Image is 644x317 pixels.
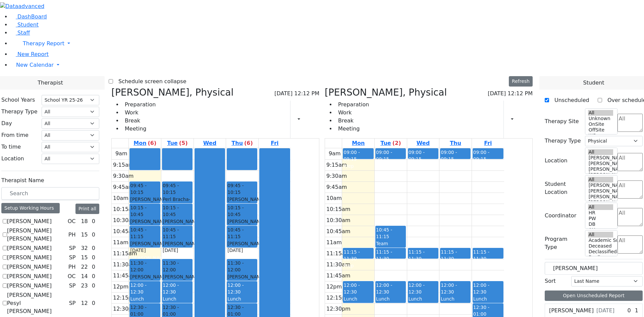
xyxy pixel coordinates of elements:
[112,272,139,280] div: 11:45am
[7,272,52,280] label: [PERSON_NAME]
[65,272,78,280] div: OC
[244,139,253,147] label: (6)
[473,296,503,302] div: Lunch
[17,13,47,20] span: DashBoard
[343,282,360,295] span: 12:00 - 12:30
[112,183,135,191] div: 9:45am
[325,172,348,180] div: 9:30am
[588,121,613,127] option: OnSite
[588,232,613,237] option: All
[122,101,156,109] li: Preparation
[227,273,257,287] div: [PERSON_NAME]
[79,272,89,280] div: 14
[179,139,188,147] label: (5)
[588,110,613,116] option: All
[351,139,366,148] a: August 18, 2025
[163,226,192,240] span: 10:45 - 11:15
[588,166,613,172] option: [PERSON_NAME] 3
[376,296,405,302] div: Lunch
[618,208,643,226] textarea: Search
[588,204,613,210] option: All
[66,263,78,271] div: PH
[325,239,343,247] div: 11am
[130,260,159,273] span: 11:30 - 12:00
[325,205,352,213] div: 10:15am
[376,163,405,169] div: Prep
[227,218,257,232] div: [PERSON_NAME]
[376,227,392,239] span: 10:45 - 11:15
[113,76,186,87] label: Schedule screen collapse
[325,250,352,258] div: 11:15am
[376,150,392,162] span: 09:00 - 09:15
[618,153,643,171] textarea: Search
[7,227,66,243] label: [PERSON_NAME] [PERSON_NAME]
[1,131,29,139] label: From time
[379,139,402,148] a: August 19, 2025
[409,282,425,295] span: 12:00 - 12:30
[130,182,159,196] span: 09:45 - 10:15
[91,254,97,262] div: 0
[303,114,307,125] div: Report
[376,249,392,261] span: 11:15 - 11:30
[23,40,64,47] span: Therapy Report
[549,307,594,315] label: [PERSON_NAME]
[112,227,139,235] div: 10:45am
[66,231,78,239] div: PH
[227,255,257,261] div: [PERSON_NAME]
[441,262,470,269] div: Prep
[7,282,52,290] label: [PERSON_NAME]
[130,240,159,254] div: [PERSON_NAME]
[75,204,99,214] button: Print all
[114,150,129,158] div: 9am
[409,150,425,162] span: 09:00 - 09:15
[545,180,581,196] label: Student Location
[325,294,352,302] div: 12:15pm
[163,260,192,273] span: 11:30 - 12:00
[166,139,189,148] a: August 19, 2025
[588,249,613,255] option: Declassified
[163,255,192,261] div: Unknown
[112,205,139,213] div: 10:15am
[545,290,643,301] button: Open Unscheduled Report
[376,262,405,269] div: Prep
[545,137,581,145] label: Therapy Type
[376,240,405,254] div: Team Meeting
[588,177,613,182] option: All
[618,235,643,254] textarea: Search
[163,296,192,302] div: Lunch
[1,96,35,104] label: School Years
[1,176,44,184] label: Therapist Name
[79,217,89,225] div: 18
[163,218,192,232] div: [PERSON_NAME]
[343,249,360,261] span: 11:15 - 11:30
[588,200,613,205] option: [PERSON_NAME] 2
[523,114,526,125] div: Setup
[473,282,489,295] span: 12:00 - 12:30
[112,216,139,224] div: 10:30am
[11,30,30,36] a: Staff
[325,216,352,224] div: 10:30am
[227,296,257,302] div: Lunch
[163,182,192,196] span: 09:45 - 10:15
[325,161,348,169] div: 9:15am
[130,218,159,232] div: [PERSON_NAME]
[545,277,556,285] label: Sort
[441,150,457,162] span: 09:00 - 09:15
[122,109,156,117] li: Work
[626,307,632,315] div: 0
[325,305,352,313] div: 12:30pm
[227,226,257,240] span: 10:45 - 11:15
[588,194,613,200] option: [PERSON_NAME] 3
[315,114,319,125] div: Delete
[618,114,643,132] textarea: Search
[588,188,613,194] option: [PERSON_NAME] 4
[343,163,373,169] div: Prep
[583,79,604,87] span: Student
[202,139,218,148] a: August 20, 2025
[588,172,613,178] option: [PERSON_NAME] 2
[11,58,644,72] a: New Calendar
[1,119,12,127] label: Day
[448,139,463,148] a: August 21, 2025
[325,283,343,291] div: 12pm
[335,109,369,117] li: Work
